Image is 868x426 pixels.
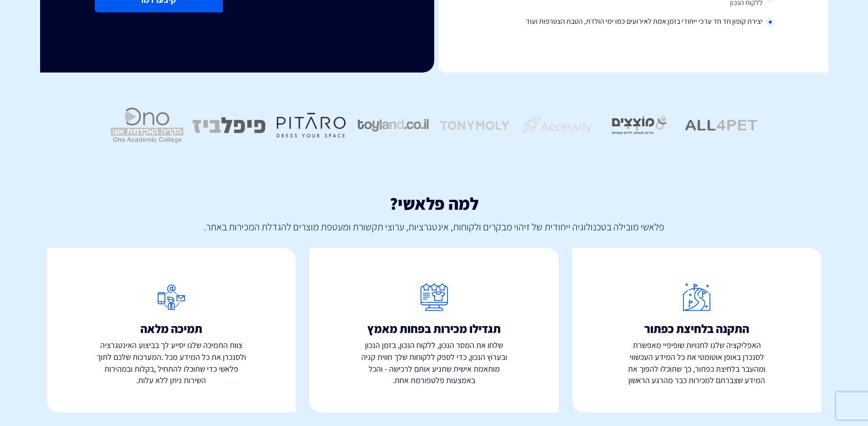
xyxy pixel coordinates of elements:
h4: תגדילו מכירות בפחות מאמץ [309,322,559,335]
p: פלאשי מובילה בטכנולוגיה ייחודית של זיהוי מבקרים ולקוחות, אינטגרציות, ערוצי תקשורת ומעטפת מוצרים ל... [47,213,822,234]
span: יצירת קופון חד חד ערכי ייחודי בזמן אמת לאירועים כמו ימי הולדת, הטבת הצטרפות ועוד [526,16,763,26]
h4: תמיכה מלאה [47,322,296,335]
img: mots.png [603,98,676,153]
h4: התקנה בלחיצת כפתור [572,322,822,335]
p: צוות התמיכה שלנו יסייע לך בביצוע האינטגרציה ולסנכרן את כל המידע מכל .המערכות שלכם לתוך פלאשי כדי ... [47,339,296,386]
p: האפליקציה שלנו לחנויות שופיפיי מאפשרת לסנכרן באופן אוטומטי את כל המידע העכשווי ומהעבר בלחיצת כפתו... [572,339,822,386]
img: toyland_old.png [357,98,430,153]
img: pitaro.png [275,98,348,153]
img: tonymoly.png [439,98,512,153]
img: pipl.png [193,98,266,153]
p: שלחו את המסר הנכון, ללקוח הנכון, בזמן הנכון ובערוץ הנכון, כדי לספק ללקוחות שלך חווית קניה מותאמת ... [309,339,559,386]
img: all.png [685,98,758,153]
h3: למה פלאשי? [47,194,822,213]
img: acess.png [521,98,594,153]
img: ono.png [111,98,184,153]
